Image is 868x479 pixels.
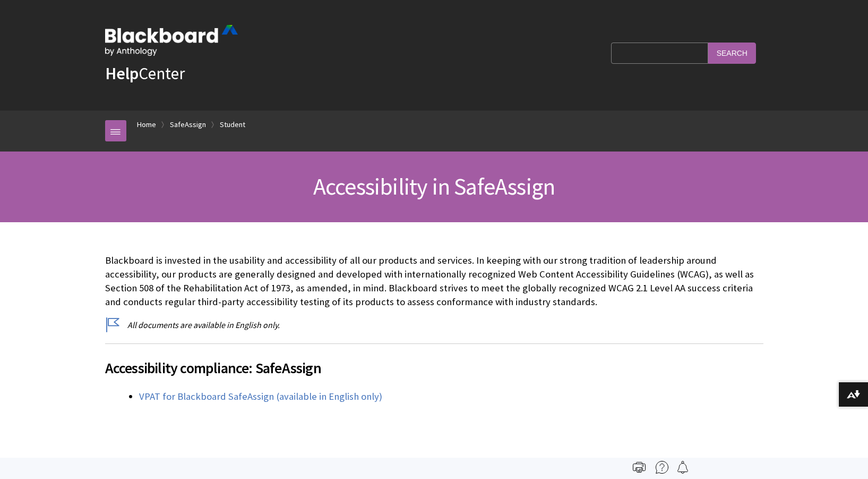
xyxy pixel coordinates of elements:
[220,118,245,131] a: Student
[137,118,156,131] a: Home
[105,25,238,56] img: Blackboard by Anthology
[139,390,382,403] a: VPAT for Blackboard SafeAssign (available in English only)
[105,357,763,379] span: Accessibility compliance: SafeAssign
[105,63,139,84] strong: Help
[313,172,555,201] span: Accessibility in SafeAssign
[656,461,668,474] img: More help
[105,254,763,309] p: Blackboard is invested in the usability and accessibility of all our products and services. In ke...
[633,461,646,474] img: Print
[708,43,756,63] input: Search
[105,63,185,84] a: HelpCenter
[170,118,206,131] a: SafeAssign
[105,319,763,331] p: All documents are available in English only.
[676,461,689,474] img: Follow this page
